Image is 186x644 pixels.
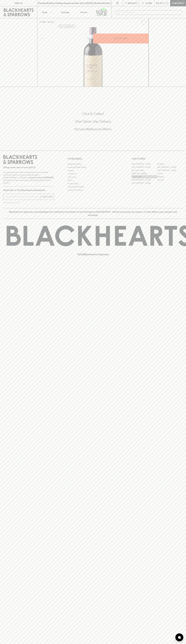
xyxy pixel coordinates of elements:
[132,157,183,160] p: OUR STORES
[132,169,157,172] a: Brunswick West
[80,11,87,14] p: Stores
[37,27,149,87] img: 2034.png
[132,162,157,166] a: [GEOGRAPHIC_DATA]
[128,2,138,5] p: Wishlist
[3,189,54,192] p: Subscribe to The Blackhearts Newsletter
[114,37,128,40] p: ADD TO CART
[157,178,183,182] a: Prahran
[5,195,41,199] input: e.g. jane@blackheartsandsparrows.com.au
[3,119,183,124] h5: Uber Same-Day Delivery
[140,19,147,26] button: Add to wishlist
[3,112,183,116] h5: Click & Collect
[56,6,74,18] a: Tastings
[3,101,183,145] div: Call to action block
[157,172,183,175] a: Fitzroy
[3,171,54,184] p: It is against the law to sell or supply alcohol to, or to obtain alcohol on behalf of a person un...
[58,25,75,28] button: Add to wishlist
[39,21,46,23] a: HOME
[37,6,56,18] button: Shop
[172,2,184,5] p: Checkout
[68,175,119,179] a: Gift Cards
[74,6,93,18] a: Stores
[132,172,157,175] a: [PERSON_NAME]
[3,166,54,169] p: Sibling owned and run since [DATE]
[42,11,47,14] p: Shop
[132,178,157,182] a: [GEOGRAPHIC_DATA]
[3,201,54,204] p: We will never spam you
[157,166,183,169] a: [GEOGRAPHIC_DATA]
[5,210,181,217] p: Blackhearts & Sparrows acknowledges the traditional Custodians of land throughout [GEOGRAPHIC_DAT...
[68,157,119,160] p: OTHER AREAS
[3,127,183,131] h5: Across Melbourne Metro
[156,2,162,5] p: $0.00
[132,182,157,185] a: [GEOGRAPHIC_DATA]
[145,2,152,5] p: Login
[93,34,149,43] button: ADD TO CART
[68,188,119,192] a: Terms & Conditions
[61,11,69,14] p: Tastings
[41,194,54,200] button: SUBSCRIBE
[178,636,181,639] img: bubble-icon
[68,185,119,188] a: Shipping Information
[157,169,183,172] a: [GEOGRAPHIC_DATA]
[167,2,168,4] p: 0
[68,182,119,185] a: Privacy Policy
[68,172,119,175] a: Contact Us
[68,166,119,169] a: Business & Bulk Gifting
[68,162,119,166] a: Bottle Drop FAQ's
[121,10,181,15] input: Try "Pinot noir"
[14,2,23,5] p: FIND US
[132,166,157,169] a: [GEOGRAPHIC_DATA]
[68,179,119,182] a: FAQ's
[157,162,183,166] a: Braddon
[132,175,157,178] a: Fitzroy North
[157,175,183,178] a: Geelong
[48,21,53,23] a: SHOP
[68,169,119,172] a: Careers
[42,195,53,198] p: SUBSCRIBE
[29,177,54,179] strong: Liquor License #32064953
